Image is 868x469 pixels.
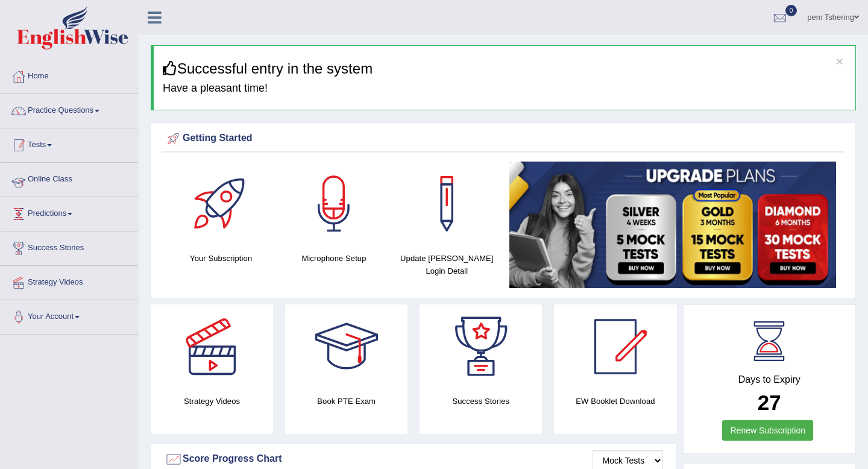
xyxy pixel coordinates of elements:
[151,395,273,408] h4: Strategy Videos
[420,395,542,408] h4: Success Stories
[1,94,138,124] a: Practice Questions
[163,83,846,95] h4: Have a pleasant time!
[397,252,497,277] h4: Update [PERSON_NAME] Login Detail
[1,60,138,90] a: Home
[1,300,138,330] a: Your Account
[697,374,843,385] h4: Days to Expiry
[1,128,138,159] a: Tests
[722,420,813,441] a: Renew Subscription
[285,395,407,408] h4: Book PTE Exam
[165,450,663,468] div: Score Progress Chart
[283,252,384,265] h4: Microphone Setup
[171,252,271,265] h4: Your Subscription
[163,61,846,77] h3: Successful entry in the system
[836,55,843,68] button: ×
[509,162,836,288] img: small5.jpg
[1,163,138,193] a: Online Class
[758,391,781,414] b: 27
[554,395,676,408] h4: EW Booklet Download
[1,231,138,262] a: Success Stories
[1,197,138,227] a: Predictions
[165,130,842,148] div: Getting Started
[785,5,797,16] span: 0
[1,266,138,296] a: Strategy Videos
